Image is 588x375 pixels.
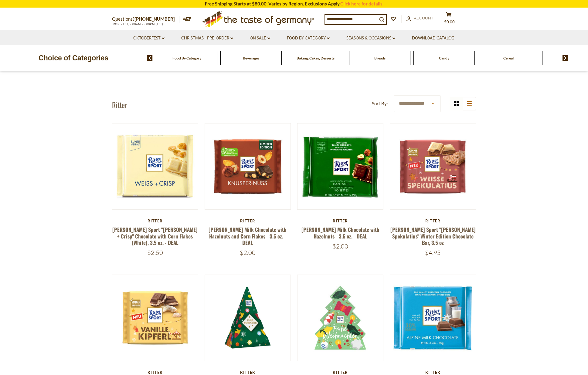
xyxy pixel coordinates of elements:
[147,55,153,61] img: previous arrow
[297,218,384,223] div: Ritter
[444,19,455,24] span: $0.00
[205,275,291,361] img: Ritter Sport Wihnachtstanne
[390,218,476,223] div: Ritter
[205,218,291,223] div: Ritter
[297,275,383,361] img: Ritter Sport Tanne
[340,1,383,6] a: Click here for details.
[346,35,395,42] a: Seasons & Occasions
[134,16,175,22] a: [PHONE_NUMBER]
[297,123,383,209] img: Ritter Milk Chocolate with Hazelnuts
[205,123,291,209] img: Ritter Milk Chocolate with Hazelnuts and Corn Flakes
[112,218,199,223] div: Ritter
[372,100,388,107] label: Sort By:
[412,35,454,42] a: Download Catalog
[240,249,256,256] span: $2.00
[205,370,291,375] div: Ritter
[440,12,458,27] button: $0.00
[390,226,476,246] a: [PERSON_NAME] Sport "[PERSON_NAME] Spekulatius" Winter Edition Chocolate Bar, 3.5 oz
[563,55,568,61] img: next arrow
[390,370,476,375] div: Ritter
[112,370,199,375] div: Ritter
[332,242,348,250] span: $2.00
[209,226,287,246] a: [PERSON_NAME] Milk Chocolate with Hazelnuts and Corn Flakes - 3.5 oz. - DEAL
[297,370,384,375] div: Ritter
[112,22,164,26] span: MON - FRI, 9:00AM - 5:00PM (EST)
[439,56,449,60] a: Candy
[297,56,335,60] a: Baking, Cakes, Desserts
[406,15,433,22] a: Account
[503,56,514,60] a: Cereal
[390,275,476,361] img: Ritter Alpine Milk Chocolate
[425,249,441,256] span: $4.95
[147,249,163,256] span: $2.50
[112,226,198,246] a: [PERSON_NAME] Sport "[PERSON_NAME] + Crisp" Chocolate with Corn Flakes (White), 3.5 oz. - DEAL
[112,15,179,23] p: Questions?
[112,123,198,209] img: Ritter Sport "Weiss + Crisp" Chocolate with Corn Flakes (White), 3.5 oz. - DEAL
[172,56,201,60] a: Food By Category
[112,275,198,361] img: Ritter Sport Vanille Kipferl Winter Edition
[243,56,259,60] a: Beverages
[390,123,476,209] img: Ritter Sport Weiss Spekulatius Winter Edition
[301,226,379,240] a: [PERSON_NAME] Milk Chocolate with Hazelnuts - 3.5 oz. - DEAL
[250,35,270,42] a: On Sale
[112,100,127,109] h1: Ritter
[374,56,386,60] a: Breads
[133,35,165,42] a: Oktoberfest
[181,35,233,42] a: Christmas - PRE-ORDER
[287,35,330,42] a: Food By Category
[414,15,433,20] span: Account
